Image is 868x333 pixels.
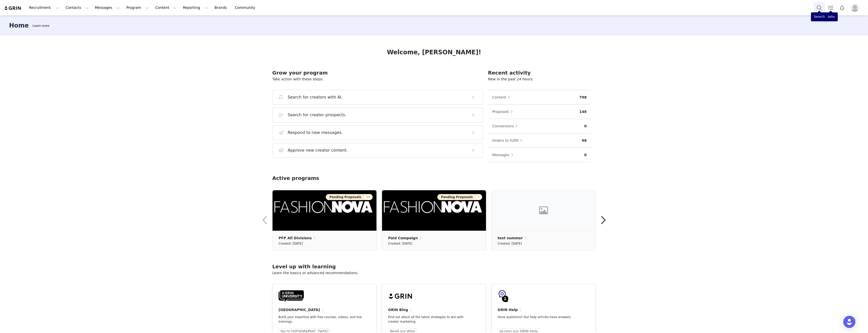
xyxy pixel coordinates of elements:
button: Content [152,2,180,13]
p: New in the past 24 hours: [488,77,591,82]
small: Created: [DATE] [279,241,303,246]
button: Messages [92,2,123,13]
button: Search for creator prospects. [272,108,483,122]
a: Community [232,2,261,13]
h4: GRIN Blog [388,307,408,313]
button: Notifications [836,2,848,13]
button: Respond to new messages. [272,125,483,140]
h4: [GEOGRAPHIC_DATA] [279,307,320,313]
button: Recruitment [26,2,62,13]
p: 98 [582,138,587,143]
p: 798 [579,95,587,100]
h3: Respond to new messages. [288,130,343,136]
p: Learn the basics or advanced recommendations. [272,270,596,276]
p: test summer [498,235,523,241]
button: Contacts [63,2,92,13]
img: placeholder-profile.jpg [851,4,859,12]
p: 0 [584,124,587,129]
h3: Search for creator prospects. [288,112,346,118]
button: Content [492,93,513,101]
p: 148 [579,109,587,114]
p: 0 [584,152,587,158]
img: e6465853-186f-4fa5-8a8f-42d534b5af99.png [273,190,376,231]
h3: Search for creators with AI. [288,94,343,100]
p: Paid Campaign [388,235,418,241]
button: Orders to fulfill [492,136,525,145]
small: Created: [DATE] [388,241,412,246]
button: Proposals [492,108,516,116]
h3: Approve new creator content. [288,147,348,153]
p: Take action with these steps: [272,77,483,82]
button: Program [123,2,152,13]
p: Build your expertise with free courses, videos, and live trainings. [279,315,362,324]
button: Search for creators with AI. [272,90,483,105]
h2: Grow your program [272,69,483,77]
h4: GRIN Help [498,307,518,313]
h2: Level up with learning [272,263,596,270]
p: Have questions? Our help articles have answers. [498,315,581,319]
button: Pending Proposals38 [326,194,373,200]
button: Conversions [492,122,520,130]
button: Approve new creator content. [272,143,483,158]
button: Reporting [180,2,211,13]
a: Tasks [825,2,836,13]
p: PFP All Divisions [279,235,312,241]
h3: Home [9,21,29,30]
h2: Active programs [272,174,319,182]
img: GRIN-help-icon.svg [498,290,510,302]
button: Profile [848,4,864,12]
p: Find out about all the latest strategies to win with creator marketing. [388,315,472,324]
img: grin logo [4,6,22,11]
div: Open Intercom Messenger [843,316,855,328]
div: Tooltip anchor [32,23,50,28]
img: grin-logo-black.svg [388,290,413,302]
button: Pending Proposals7 [437,194,482,200]
button: Messages [492,151,516,159]
img: GRIN-University-Logo-Black.svg [279,290,304,302]
small: Created: [DATE] [498,241,522,246]
img: 693598be-5f32-461c-b22b-bdc189bd07b7.png [382,190,486,231]
h2: Recent activity [488,69,591,77]
h1: Welcome, [PERSON_NAME]! [387,48,481,57]
a: Brands [211,2,231,13]
button: Search [814,2,825,13]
